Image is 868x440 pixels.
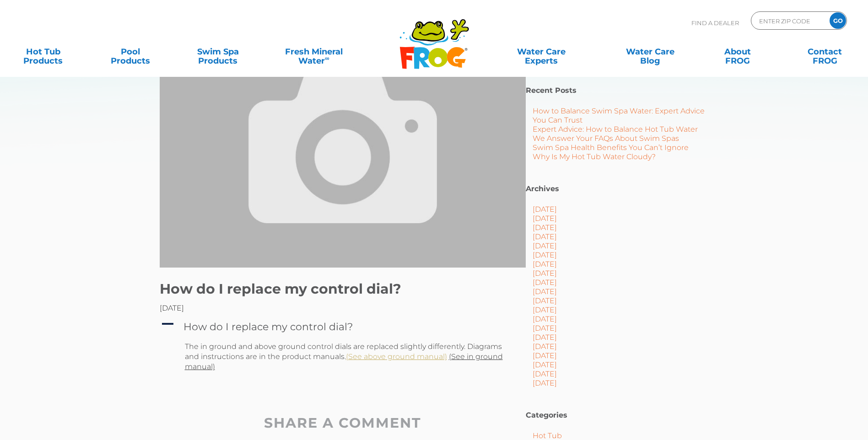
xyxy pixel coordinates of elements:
[533,152,656,161] a: Why Is My Hot Tub Water Cloudy?
[616,43,684,61] a: Water CareBlog
[160,281,526,297] h1: How do I replace my control dial?
[533,306,557,314] a: [DATE]
[183,319,353,335] h4: How do I replace my control dial?
[526,86,709,95] h2: Recent Posts
[791,43,859,61] a: ContactFROG
[533,134,679,143] a: We Answer Your FAQs About Swim Spas
[691,11,739,34] p: Find A Dealer
[325,54,329,62] sup: ∞
[160,304,526,313] div: [DATE]
[486,43,597,61] a: Water CareExperts
[758,14,820,27] input: Zip Code Form
[533,370,557,378] a: [DATE]
[533,315,557,323] a: [DATE]
[346,352,447,361] a: (See above ground manual)
[533,232,557,241] a: [DATE]
[185,342,514,372] p: The in ground and above ground control dials are replaced slightly differently. Diagrams and inst...
[160,28,526,268] img: Frog Products Blog Image
[526,184,709,193] h2: Archives
[533,296,557,305] a: [DATE]
[533,251,557,259] a: [DATE]
[830,12,846,29] input: GO
[533,351,557,360] a: [DATE]
[703,43,771,61] a: AboutFROG
[533,107,705,124] a: How to Balance Swim Spa Water: Expert Advice You Can Trust
[160,317,526,337] a: A How do I replace my control dial?
[533,223,557,232] a: [DATE]
[9,43,77,61] a: Hot TubProducts
[533,333,557,342] a: [DATE]
[533,287,557,296] a: [DATE]
[533,205,557,214] a: [DATE]
[533,342,557,351] a: [DATE]
[533,324,557,333] a: [DATE]
[533,125,698,134] a: Expert Advice: How to Balance Hot Tub Water
[533,241,557,250] a: [DATE]
[533,431,562,440] a: Hot Tub
[533,278,557,287] a: [DATE]
[160,414,526,432] h2: SHARE A COMMENT
[533,269,557,278] a: [DATE]
[97,43,165,61] a: PoolProducts
[533,143,689,152] a: Swim Spa Health Benefits You Can’t Ignore
[533,379,557,387] a: [DATE]
[161,317,174,331] span: A
[526,411,709,420] h2: Categories
[533,214,557,223] a: [DATE]
[533,360,557,369] a: [DATE]
[184,43,252,61] a: Swim SpaProducts
[533,260,557,268] a: [DATE]
[271,43,356,61] a: Fresh MineralWater∞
